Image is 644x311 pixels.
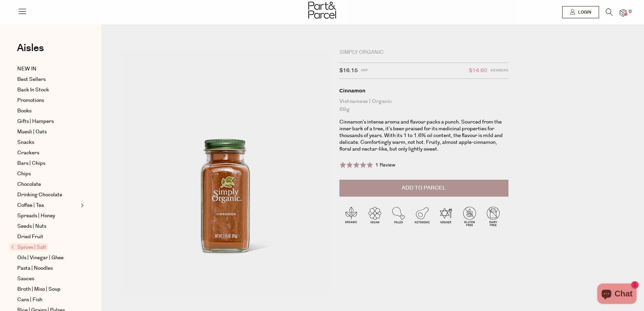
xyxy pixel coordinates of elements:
span: $16.15 [339,66,358,75]
a: 0 [620,9,626,16]
a: Crackers [17,149,79,157]
button: Expand/Collapse Coffee | Tea [79,201,84,209]
span: Add to Parcel [402,184,446,192]
a: Chips [17,170,79,178]
span: Seeds | Nuts [17,222,46,230]
a: Oils | Vinegar | Ghee [17,254,79,262]
a: Best Sellers [17,75,79,84]
a: Dried Fruit [17,233,79,241]
span: 0 [627,9,633,15]
a: Sauces [17,275,79,283]
span: Muesli | Oats [17,128,47,136]
img: P_P-ICONS-Live_Bec_V11_Ketogenic.svg [410,204,434,228]
span: Cans | Fish [17,296,42,304]
a: Chocolate [17,180,79,188]
span: Back In Stock [17,86,49,94]
inbox-online-store-chat: Shopify online store chat [595,284,639,306]
span: Bars | Chips [17,159,45,168]
span: Aisles [17,41,44,55]
span: Snacks [17,138,34,147]
span: $14.60 [469,66,487,75]
span: Spreads | Honey [17,212,55,220]
a: Drinking Chocolate [17,191,79,199]
img: P_P-ICONS-Live_Bec_V11_Paleo.svg [387,204,410,228]
img: Cinnamon [122,51,329,297]
a: NEW IN [17,65,79,73]
img: P_P-ICONS-Live_Bec_V11_Gluten_Free.svg [458,204,481,228]
a: Spices | Salt [11,243,79,251]
span: Members [491,66,508,75]
a: Broth | Miso | Soup [17,285,79,293]
a: Back In Stock [17,86,79,94]
div: Cinnamon [339,87,508,94]
a: Coffee | Tea [17,201,79,209]
div: Vietnamese | Organic 69g [339,97,508,114]
span: 1 Review [375,162,396,169]
span: RRP [361,66,368,75]
img: Part&Parcel [308,2,336,19]
span: Crackers [17,149,39,157]
a: Seeds | Nuts [17,222,79,230]
span: Oils | Vinegar | Ghee [17,254,64,262]
img: P_P-ICONS-Live_Bec_V11_Organic.svg [339,204,363,228]
span: Promotions [17,96,44,105]
div: Simply Organic [339,49,508,56]
span: NEW IN [17,65,37,73]
a: Bars | Chips [17,159,79,168]
span: Coffee | Tea [17,201,44,209]
a: Spreads | Honey [17,212,79,220]
span: Drinking Chocolate [17,191,62,199]
a: Aisles [17,43,44,60]
a: Login [562,6,599,18]
button: Add to Parcel [339,180,508,197]
a: Cans | Fish [17,296,79,304]
span: Broth | Miso | Soup [17,285,61,293]
img: P_P-ICONS-Live_Bec_V11_Kosher.svg [434,204,458,228]
span: Chocolate [17,180,41,188]
span: Pasta | Noodles [17,264,53,272]
a: Muesli | Oats [17,128,79,136]
span: Chips [17,170,31,178]
img: P_P-ICONS-Live_Bec_V11_Vegan.svg [363,204,387,228]
span: Best Sellers [17,75,46,84]
span: Dried Fruit [17,233,43,241]
p: Cinnamon’s intense aroma and flavour packs a punch. Sourced from the inner bark of a tree, it’s b... [339,119,508,153]
span: Sauces [17,275,34,283]
span: Gifts | Hampers [17,117,54,126]
a: Pasta | Noodles [17,264,79,272]
a: Books [17,107,79,115]
img: P_P-ICONS-Live_Bec_V11_Dairy_Free.svg [481,204,505,228]
a: Promotions [17,96,79,105]
span: Spices | Salt [9,243,48,250]
a: Gifts | Hampers [17,117,79,126]
span: Books [17,107,31,115]
span: Login [576,9,591,15]
a: Snacks [17,138,79,147]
